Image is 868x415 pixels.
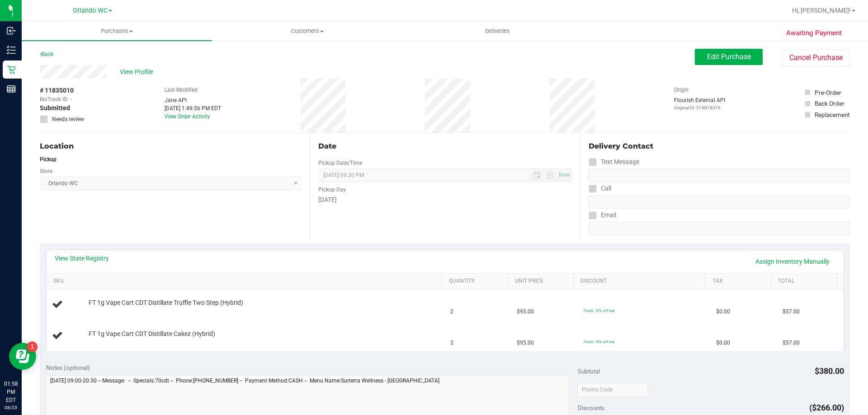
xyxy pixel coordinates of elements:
[674,96,725,111] div: Flourish External API
[815,88,841,97] div: Pre-Order
[809,403,844,412] span: ($266.00)
[449,278,504,285] a: Quantity
[7,65,16,74] inline-svg: Retail
[792,7,851,14] span: Hi, [PERSON_NAME]!
[55,254,109,263] a: View State Registry
[589,155,639,168] label: Text Message
[165,96,221,104] div: Jane API
[46,364,90,371] span: Notes (optional)
[783,339,800,347] span: $57.00
[580,278,702,285] a: Discount
[71,95,72,103] span: -
[589,168,850,182] input: Format: (999) 999-9999
[589,141,850,152] div: Delivery Contact
[212,22,402,41] a: Customers
[589,195,850,209] input: Format: (999) 999-9999
[318,141,571,152] div: Date
[318,186,346,194] label: Pickup Day
[695,49,763,65] button: Edit Purchase
[712,278,768,285] a: Tax
[589,209,616,222] label: Email
[165,113,210,120] a: View Order Activity
[53,278,438,285] a: SKU
[9,343,36,370] iframe: Resource center
[815,110,849,119] div: Replacement
[450,339,453,347] span: 2
[583,340,614,344] span: 70cdt: 70% off line
[40,95,69,103] span: BioTrack ID:
[89,330,215,338] span: FT 1g Vape Cart CDT Distillate Cakez (Hybrid)
[89,298,243,307] span: FT 1g Vape Cart CDT Distillate Truffle Two Step (Hybrid)
[783,308,800,316] span: $57.00
[73,7,108,14] span: Orlando WC
[583,308,614,313] span: 70cdt: 70% off line
[716,339,730,347] span: $0.00
[318,195,571,205] div: [DATE]
[7,26,16,35] inline-svg: Inbound
[27,341,38,352] iframe: Resource center unread badge
[22,27,212,35] span: Purchases
[4,404,18,411] p: 08/23
[318,159,362,167] label: Pickup Date/Time
[52,115,84,123] span: Needs review
[707,52,751,61] span: Edit Purchase
[589,182,611,195] label: Call
[402,22,593,41] a: Deliveries
[212,27,402,35] span: Customers
[40,141,302,152] div: Location
[165,104,221,112] div: [DATE] 1:49:56 PM EDT
[40,167,52,175] label: Store
[578,368,600,375] span: Subtotal
[7,84,16,93] inline-svg: Reports
[165,86,198,94] label: Last Modified
[473,27,522,35] span: Deliveries
[450,308,453,316] span: 2
[782,49,850,66] button: Cancel Purchase
[750,254,835,269] a: Assign Inventory Manually
[40,156,57,163] strong: Pickup
[786,28,842,38] span: Awaiting Payment
[22,22,212,41] a: Purchases
[7,46,16,55] inline-svg: Inventory
[674,104,725,111] p: Original ID: 316818376
[815,366,844,376] span: $380.00
[40,51,53,57] a: Back
[815,99,844,108] div: Back Order
[40,86,74,95] span: # 11835010
[120,67,156,77] span: View Profile
[778,278,833,285] a: Total
[517,339,534,347] span: $95.00
[578,383,648,396] input: Promo Code
[40,103,70,113] span: Submitted
[517,308,534,316] span: $95.00
[716,308,730,316] span: $0.00
[515,278,570,285] a: Unit Price
[4,380,18,404] p: 01:58 PM EDT
[674,86,689,94] label: Origin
